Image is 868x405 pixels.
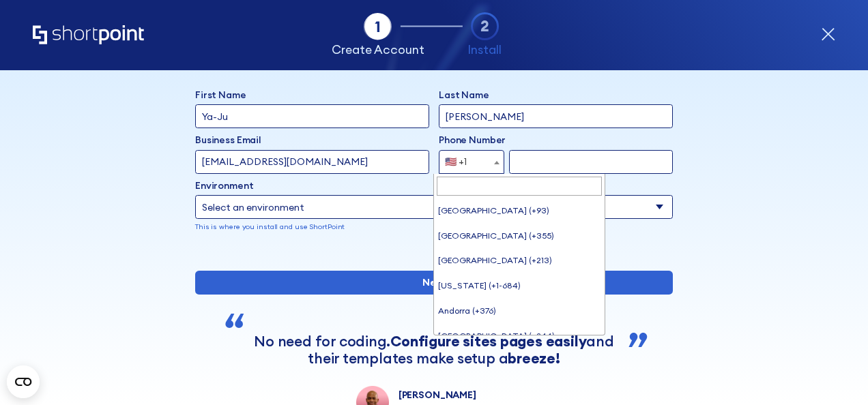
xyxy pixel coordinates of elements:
li: [GEOGRAPHIC_DATA] (+93) [434,198,605,224]
li: [US_STATE] (+1-684) [434,273,605,299]
input: Search [437,177,602,196]
li: [GEOGRAPHIC_DATA] (+244) [434,323,605,348]
button: Open CMP widget [7,365,40,398]
li: [GEOGRAPHIC_DATA] (+355) [434,223,605,248]
li: Andorra (+376) [434,299,605,324]
li: [GEOGRAPHIC_DATA] (+213) [434,248,605,273]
